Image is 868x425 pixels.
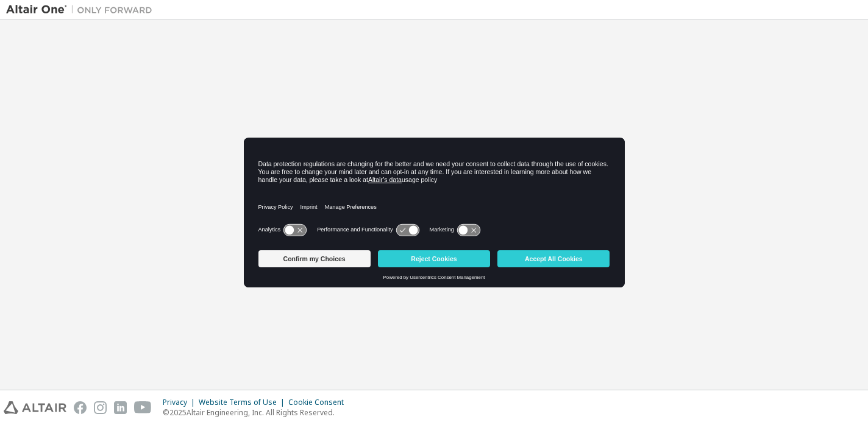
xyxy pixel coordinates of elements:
[288,398,351,407] div: Cookie Consent
[163,398,199,407] div: Privacy
[74,401,87,414] img: facebook.svg
[114,401,127,414] img: linkedin.svg
[199,398,288,407] div: Website Terms of Use
[134,401,152,414] img: youtube.svg
[6,4,158,16] img: Altair One
[94,401,107,414] img: instagram.svg
[4,401,66,414] img: altair_logo.svg
[163,407,351,418] p: © 2025 Altair Engineering, Inc. All Rights Reserved.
